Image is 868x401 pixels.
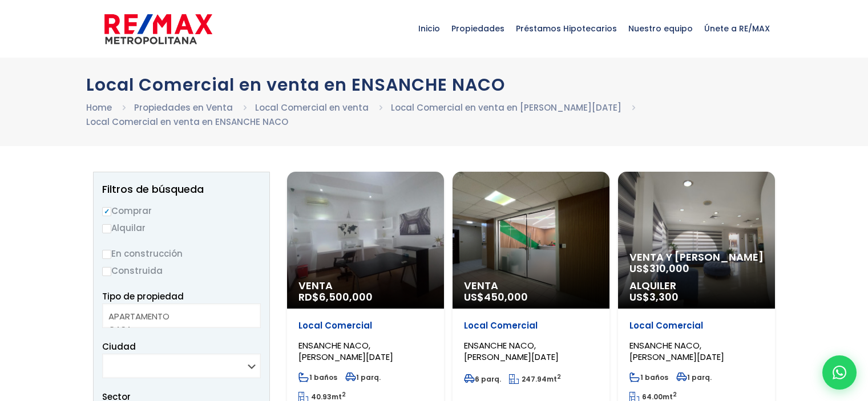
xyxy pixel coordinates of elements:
[298,320,433,331] p: Local Comercial
[629,372,668,382] span: 1 baños
[623,11,699,46] span: Nuestro equipo
[446,11,510,46] span: Propiedades
[557,372,561,381] sup: 2
[255,102,369,114] a: Local Comercial en venta
[102,184,261,195] h2: Filtros de búsqueda
[102,207,111,216] input: Comprar
[629,339,724,363] span: ENSANCHE NACO, [PERSON_NAME][DATE]
[464,339,559,363] span: ENSANCHE NACO, [PERSON_NAME][DATE]
[464,280,598,291] span: Venta
[86,75,782,95] h1: Local Comercial en venta en ENSANCHE NACO
[464,320,598,331] p: Local Comercial
[649,261,689,276] span: 310,000
[102,290,184,302] span: Tipo de propiedad
[464,290,528,304] span: US$
[522,374,547,384] span: 247.94
[298,339,393,363] span: ENSANCHE NACO, [PERSON_NAME][DATE]
[108,310,246,323] option: APARTAMENTO
[699,11,776,46] span: Únete a RE/MAX
[102,341,136,353] span: Ciudad
[510,11,623,46] span: Préstamos Hipotecarios
[298,280,433,291] span: Venta
[108,323,246,336] option: CASA
[102,250,111,259] input: En construcción
[102,221,261,235] label: Alquilar
[391,102,621,114] a: Local Comercial en venta en [PERSON_NAME][DATE]
[134,102,233,114] a: Propiedades en Venta
[413,11,446,46] span: Inicio
[342,390,346,399] sup: 2
[509,374,561,384] span: mt
[102,204,261,218] label: Comprar
[104,12,212,46] img: remax-metropolitana-logo
[464,374,501,384] span: 6 parq.
[345,372,381,382] span: 1 parq.
[673,390,677,399] sup: 2
[629,261,689,276] span: US$
[676,372,712,382] span: 1 parq.
[102,267,111,276] input: Construida
[649,290,679,304] span: 3,300
[484,290,528,304] span: 450,000
[102,224,111,233] input: Alquilar
[86,102,112,114] a: Home
[629,320,764,331] p: Local Comercial
[102,246,261,261] label: En construcción
[319,290,373,304] span: 6,500,000
[86,116,288,128] a: Local Comercial en venta en ENSANCHE NACO
[629,280,764,291] span: Alquiler
[298,290,373,304] span: RD$
[629,290,679,304] span: US$
[102,264,261,278] label: Construida
[629,252,764,263] span: Venta y [PERSON_NAME]
[298,372,337,382] span: 1 baños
